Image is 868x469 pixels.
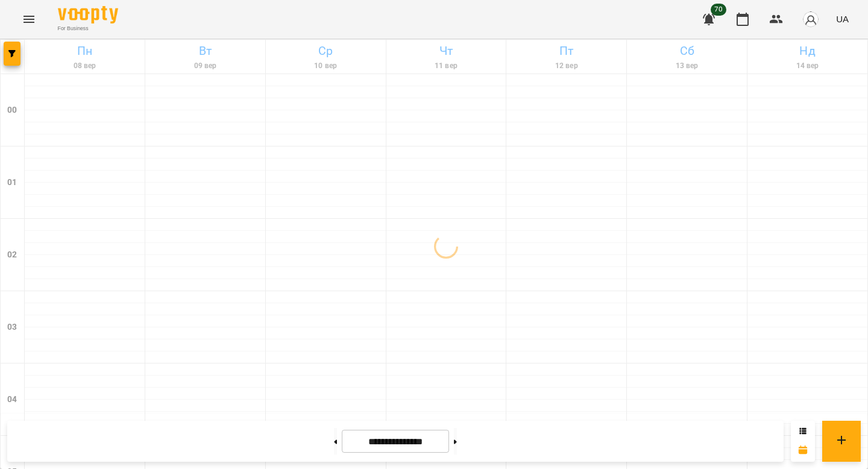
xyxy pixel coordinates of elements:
[508,60,624,72] h6: 12 вер
[58,25,118,33] span: For Business
[749,60,866,72] h6: 14 вер
[58,6,118,24] img: Voopty Logo
[7,321,17,334] h6: 03
[802,11,819,28] img: avatar_s.png
[629,60,745,72] h6: 13 вер
[388,42,505,60] h6: Чт
[629,42,745,60] h6: Сб
[27,60,143,72] h6: 08 вер
[749,42,866,60] h6: Нд
[147,42,263,60] h6: Вт
[836,13,849,25] span: UA
[831,8,854,30] button: UA
[7,104,17,117] h6: 00
[508,42,624,60] h6: Пт
[268,60,384,72] h6: 10 вер
[7,248,17,262] h6: 02
[388,60,505,72] h6: 11 вер
[268,42,384,60] h6: Ср
[711,4,726,16] span: 70
[7,176,17,189] h6: 01
[14,5,43,34] button: Menu
[7,393,17,406] h6: 04
[27,42,143,60] h6: Пн
[147,60,263,72] h6: 09 вер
